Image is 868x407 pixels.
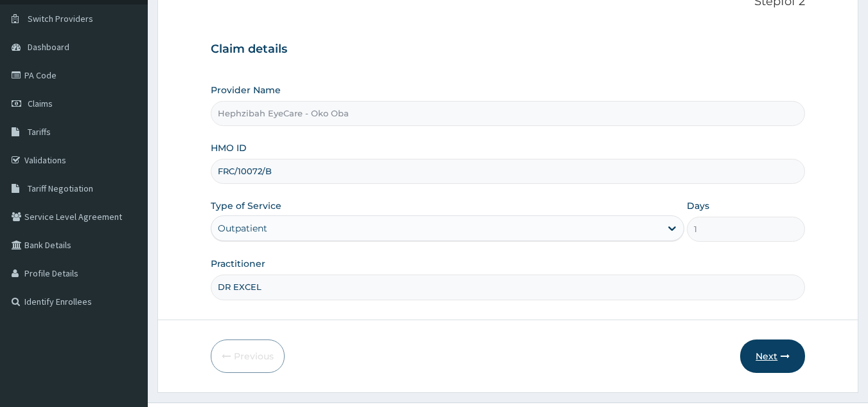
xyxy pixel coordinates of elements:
button: Next [740,339,805,373]
label: Type of Service [211,199,281,212]
div: Outpatient [218,222,267,235]
label: Practitioner [211,257,265,270]
span: Claims [28,98,53,109]
span: Dashboard [28,41,69,53]
label: Days [687,199,709,212]
h3: Claim details [211,42,806,57]
label: HMO ID [211,141,247,154]
label: Provider Name [211,84,281,96]
span: Switch Providers [28,13,93,24]
span: Tariff Negotiation [28,183,93,194]
input: Enter Name [211,275,806,300]
span: Tariffs [28,126,51,138]
button: Previous [211,339,285,373]
input: Enter HMO ID [211,159,806,184]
